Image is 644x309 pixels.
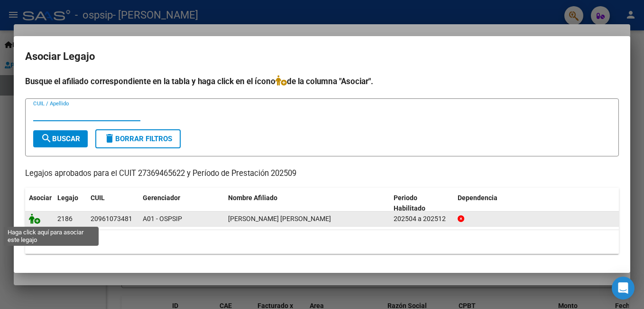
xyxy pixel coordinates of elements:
h2: Asociar Legajo [25,48,619,66]
datatable-header-cell: CUIL [87,188,139,219]
span: MEJIAS TOCUYO LIAM ALEXANDRO [228,215,331,222]
span: 2186 [57,215,73,222]
span: CUIL [91,194,105,202]
mat-icon: search [41,133,52,144]
datatable-header-cell: Asociar [25,188,54,219]
span: Buscar [41,135,80,143]
span: Asociar [29,194,52,202]
datatable-header-cell: Legajo [54,188,87,219]
span: A01 - OSPSIP [143,215,182,222]
div: 1 registros [25,230,619,254]
datatable-header-cell: Nombre Afiliado [224,188,390,219]
div: 202504 a 202512 [394,213,450,224]
span: Gerenciador [143,194,180,202]
span: Dependencia [458,194,497,202]
datatable-header-cell: Periodo Habilitado [390,188,454,219]
mat-icon: delete [104,133,115,144]
datatable-header-cell: Dependencia [454,188,619,219]
button: Buscar [33,130,88,147]
span: Borrar Filtros [104,135,172,143]
datatable-header-cell: Gerenciador [139,188,224,219]
button: Borrar Filtros [95,129,181,148]
div: 20961073481 [91,213,132,224]
div: Open Intercom Messenger [612,277,635,299]
h4: Busque el afiliado correspondiente en la tabla y haga click en el ícono de la columna "Asociar". [25,75,619,87]
p: Legajos aprobados para el CUIT 27369465622 y Período de Prestación 202509 [25,168,619,180]
span: Nombre Afiliado [228,194,277,202]
span: Periodo Habilitado [394,194,425,212]
span: Legajo [57,194,78,202]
